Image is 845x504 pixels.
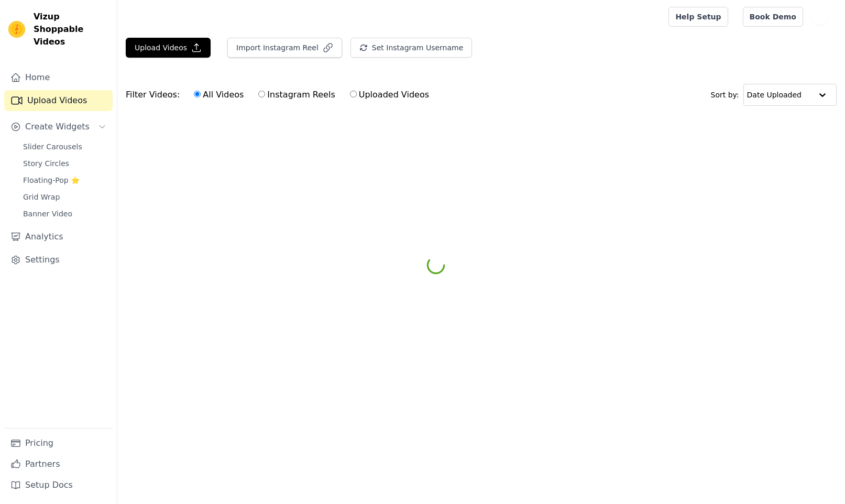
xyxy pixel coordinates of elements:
[34,10,108,48] span: Vizup Shoppable Videos
[4,249,113,270] a: Settings
[711,84,837,106] div: Sort by:
[4,454,113,475] a: Partners
[258,88,335,102] label: Instagram Reels
[23,192,60,202] span: Grid Wrap
[23,175,80,185] span: Floating-Pop ⭐
[258,91,265,97] input: Instagram Reels
[668,7,728,27] a: Help Setup
[23,158,69,169] span: Story Circles
[349,88,430,102] label: Uploaded Videos
[350,91,357,97] input: Uploaded Videos
[126,38,211,58] button: Upload Videos
[4,90,113,111] a: Upload Videos
[193,88,244,102] label: All Videos
[194,91,201,97] input: All Videos
[4,116,113,137] button: Create Widgets
[4,475,113,496] a: Setup Docs
[350,38,472,58] button: Set Instagram Username
[23,141,82,152] span: Slider Carousels
[743,7,803,27] a: Book Demo
[23,209,72,219] span: Banner Video
[17,156,113,171] a: Story Circles
[17,173,113,188] a: Floating-Pop ⭐
[4,67,113,88] a: Home
[17,139,113,154] a: Slider Carousels
[17,206,113,221] a: Banner Video
[126,83,435,107] div: Filter Videos:
[17,190,113,204] a: Grid Wrap
[8,21,25,38] img: Vizup
[25,120,90,133] span: Create Widgets
[4,433,113,454] a: Pricing
[227,38,342,58] button: Import Instagram Reel
[4,226,113,247] a: Analytics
